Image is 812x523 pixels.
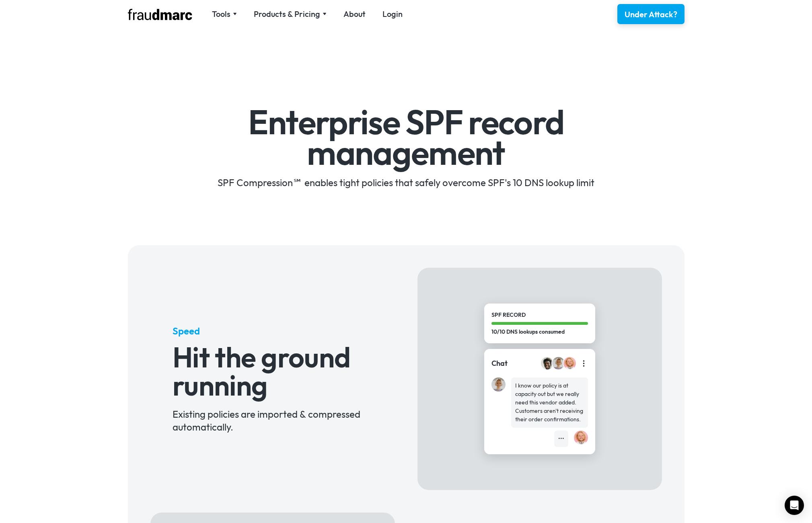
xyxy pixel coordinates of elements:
[382,8,403,20] a: Login
[173,343,372,399] h3: Hit the ground running
[212,8,237,20] div: Tools
[491,311,588,319] div: SPF Record
[491,328,565,335] strong: 10/10 DNS lookups consumed
[254,8,327,20] div: Products & Pricing
[173,408,372,433] div: Existing policies are imported & compressed automatically.
[254,8,320,20] div: Products & Pricing
[491,358,508,369] div: Chat
[173,107,639,168] h1: Enterprise SPF record management
[212,8,230,20] div: Tools
[625,9,677,20] div: Under Attack?
[558,435,564,443] div: •••
[515,381,584,424] div: I know our policy is at capacity out but we really need this vendor added. Customers aren't recei...
[785,496,804,515] div: Open Intercom Messenger
[173,324,372,337] h5: Speed
[617,4,685,24] a: Under Attack?
[173,176,639,189] div: SPF Compression℠ enables tight policies that safely overcome SPF's 10 DNS lookup limit
[343,8,366,20] a: About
